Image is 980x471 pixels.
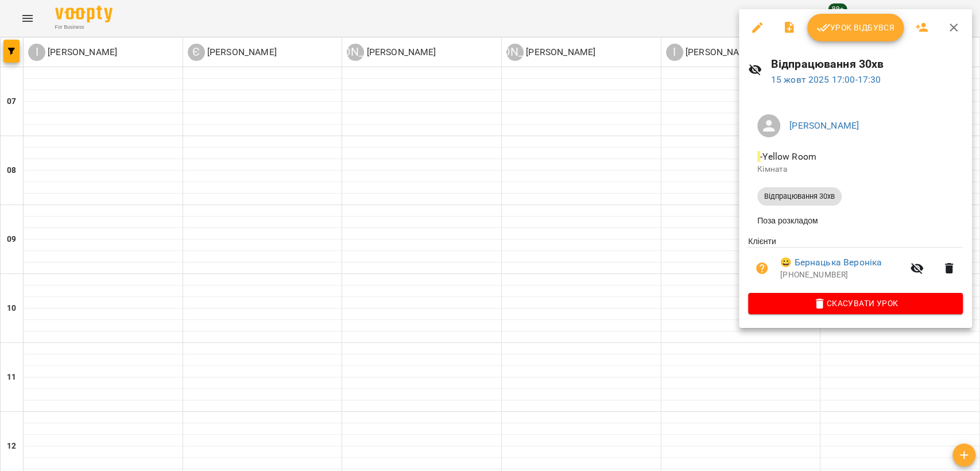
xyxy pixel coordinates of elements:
[748,293,963,314] button: Скасувати Урок
[757,151,819,162] span: - Yellow Room
[748,210,963,231] li: Поза розкладом
[748,254,776,282] button: Візит ще не сплачено. Додати оплату?
[807,14,904,41] button: Урок відбувся
[748,235,963,293] ul: Клієнти
[780,269,903,281] p: [PHONE_NUMBER]
[816,21,894,34] span: Урок відбувся
[757,164,954,175] p: Кімната
[757,296,954,310] span: Скасувати Урок
[780,256,882,269] a: 😀 Бернацька Вероніка
[757,191,842,202] span: Відпрацювання 30хв
[771,55,963,73] h6: Відпрацювання 30хв
[771,74,881,85] a: 15 жовт 2025 17:00-17:30
[789,120,859,131] a: [PERSON_NAME]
